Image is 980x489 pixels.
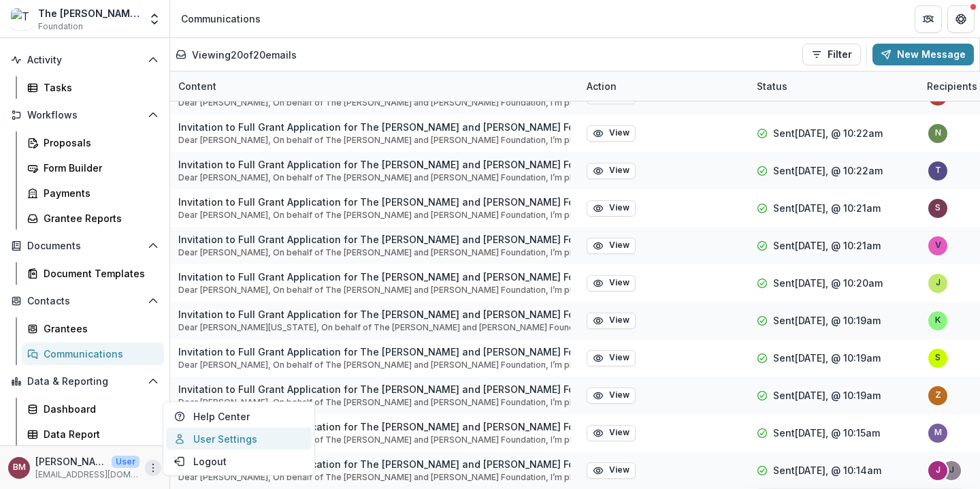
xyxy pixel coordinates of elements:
[947,5,975,33] button: Get Help
[22,131,164,154] a: Proposals
[27,54,142,66] span: Activity
[27,376,142,388] span: Data & Reporting
[170,72,578,101] div: Content
[44,161,153,175] div: Form Builder
[192,48,297,62] p: Viewing 20 of 20 emails
[587,125,636,142] button: View
[773,351,881,365] p: Sent [DATE], @ 10:19am
[178,345,570,359] p: Invitation to Full Grant Application for The [PERSON_NAME] and [PERSON_NAME] Foundation
[178,172,570,184] p: Dear [PERSON_NAME], On behalf of The [PERSON_NAME] and [PERSON_NAME] Foundation, I’m pleased to i...
[802,44,861,65] button: Filter
[145,460,161,476] button: More
[587,425,636,441] button: View
[22,423,164,445] a: Data Report
[949,466,954,475] div: jessica@30birdsfoundation.org
[178,195,570,209] p: Invitation to Full Grant Application for The [PERSON_NAME] and [PERSON_NAME] Foundation
[178,134,570,146] p: Dear [PERSON_NAME], On behalf of The [PERSON_NAME] and [PERSON_NAME] Foundation, I’m pleased to i...
[935,129,941,138] div: normabowles@earthlink.net
[178,284,570,296] p: Dear [PERSON_NAME], On behalf of The [PERSON_NAME] and [PERSON_NAME] Foundation, I’m pleased to i...
[22,317,164,340] a: Grantees
[5,370,164,392] button: Open Data & Reporting
[178,270,570,284] p: Invitation to Full Grant Application for The [PERSON_NAME] and [PERSON_NAME] Foundation
[44,266,153,281] div: Document Templates
[5,104,164,126] button: Open Workflows
[22,207,164,230] a: Grantee Reports
[22,157,164,179] a: Form Builder
[773,238,881,253] p: Sent [DATE], @ 10:21am
[178,321,570,334] p: Dear [PERSON_NAME][US_STATE], On behalf of The [PERSON_NAME] and [PERSON_NAME] Foundation, I’m pl...
[27,240,142,252] span: Documents
[22,182,164,204] a: Payments
[773,313,881,328] p: Sent [DATE], @ 10:19am
[178,457,570,471] p: Invitation to Full Grant Application for The [PERSON_NAME] and [PERSON_NAME] Foundation
[112,456,140,468] p: User
[773,163,883,178] p: Sent [DATE], @ 10:22am
[5,235,164,257] button: Open Documents
[178,157,570,172] p: Invitation to Full Grant Application for The [PERSON_NAME] and [PERSON_NAME] Foundation
[27,296,142,307] span: Contacts
[44,402,153,416] div: Dashboard
[35,454,106,469] p: [PERSON_NAME]
[22,343,164,365] a: Communications
[936,279,941,287] div: jdzubak@wsgvbgc.org
[773,388,881,403] p: Sent [DATE], @ 10:19am
[178,120,570,134] p: Invitation to Full Grant Application for The [PERSON_NAME] and [PERSON_NAME] Foundation
[176,9,266,29] nav: breadcrumb
[935,204,941,212] div: susanbpollack@gmail.com
[44,427,153,441] div: Data Report
[587,350,636,366] button: View
[44,211,153,225] div: Grantee Reports
[181,12,261,26] div: Communications
[773,426,880,440] p: Sent [DATE], @ 10:15am
[587,163,636,179] button: View
[44,347,153,361] div: Communications
[27,110,142,121] span: Workflows
[178,307,570,321] p: Invitation to Full Grant Application for The [PERSON_NAME] and [PERSON_NAME] Foundation
[178,396,570,409] p: Dear [PERSON_NAME], On behalf of The [PERSON_NAME] and [PERSON_NAME] Foundation, I’m pleased to i...
[587,388,636,404] button: View
[145,5,164,33] button: Open entity switcher
[773,201,881,215] p: Sent [DATE], @ 10:21am
[872,44,974,65] button: New Message
[44,136,153,150] div: Proposals
[578,72,749,101] div: Action
[587,200,636,217] button: View
[178,420,570,434] p: Invitation to Full Grant Application for The [PERSON_NAME] and [PERSON_NAME] Foundation
[44,186,153,200] div: Payments
[5,290,164,312] button: Open Contacts
[587,238,636,254] button: View
[22,76,164,99] a: Tasks
[935,353,941,362] div: sergioc@bgclaharbor.org
[178,434,570,446] p: Dear [PERSON_NAME], On behalf of The [PERSON_NAME] and [PERSON_NAME] Foundation, I’m pleased to i...
[178,247,570,259] p: Dear [PERSON_NAME], On behalf of The [PERSON_NAME] and [PERSON_NAME] Foundation, I’m pleased to i...
[587,275,636,291] button: View
[773,126,883,140] p: Sent [DATE], @ 10:22am
[934,428,942,437] div: mary@investinkidsla.org
[935,391,941,400] div: zscott@awbw.org
[178,471,570,484] p: Dear [PERSON_NAME], On behalf of The [PERSON_NAME] and [PERSON_NAME] Foundation, I’m pleased to i...
[11,8,33,30] img: The Carol and James Collins Foundation
[587,313,636,329] button: View
[178,209,570,221] p: Dear [PERSON_NAME], On behalf of The [PERSON_NAME] and [PERSON_NAME] Foundation, I’m pleased to i...
[749,72,919,101] div: Status
[13,463,26,472] div: Bethanie Milteer
[22,398,164,420] a: Dashboard
[936,466,941,475] div: justin.hefter@gmail.com
[749,79,796,93] div: Status
[35,469,140,481] p: [EMAIL_ADDRESS][DOMAIN_NAME]
[178,232,570,247] p: Invitation to Full Grant Application for The [PERSON_NAME] and [PERSON_NAME] Foundation
[22,262,164,285] a: Document Templates
[773,463,881,477] p: Sent [DATE], @ 10:14am
[935,316,941,325] div: kimberly.washington@bgcmla.org
[935,241,941,250] div: vgreen@davincischools.org
[38,6,140,20] div: The [PERSON_NAME] and [PERSON_NAME] Foundation
[178,359,570,371] p: Dear [PERSON_NAME], On behalf of The [PERSON_NAME] and [PERSON_NAME] Foundation, I’m pleased to i...
[44,321,153,336] div: Grantees
[178,382,570,396] p: Invitation to Full Grant Application for The [PERSON_NAME] and [PERSON_NAME] Foundation
[178,97,570,109] p: Dear [PERSON_NAME], On behalf of The [PERSON_NAME] and [PERSON_NAME] Foundation, I’m pleased to i...
[915,5,942,33] button: Partners
[38,20,83,33] span: Foundation
[170,79,225,93] div: Content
